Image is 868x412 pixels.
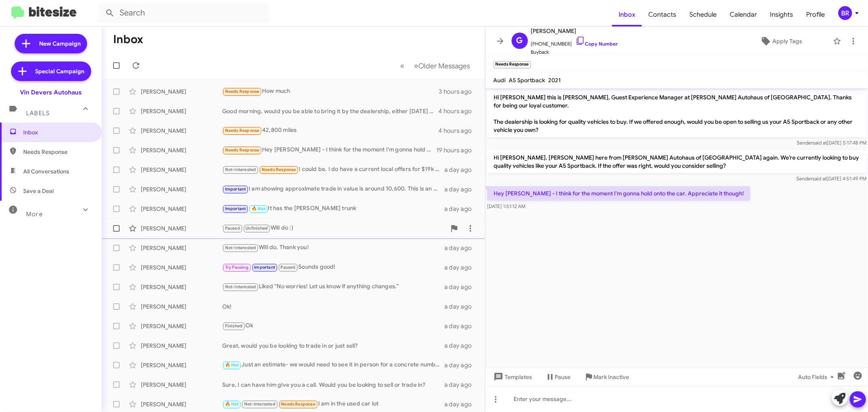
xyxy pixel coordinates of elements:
[254,265,275,270] span: Important
[444,185,479,193] div: a day ago
[396,57,475,74] nav: Page navigation example
[39,39,81,48] span: New Campaign
[141,107,222,115] div: [PERSON_NAME]
[798,370,837,384] span: Auto Fields
[141,322,222,330] div: [PERSON_NAME]
[23,148,92,156] span: Needs Response
[494,61,531,68] small: Needs Response
[642,3,683,26] a: Contacts
[444,166,479,174] div: a day ago
[539,370,577,384] button: Pause
[763,3,800,26] span: Insights
[113,33,143,46] h1: Inbox
[414,61,419,71] span: »
[396,57,410,74] button: Previous
[222,263,444,272] div: Sounds good!
[222,204,444,213] div: It has the [PERSON_NAME] trunk
[225,128,260,133] span: Needs Response
[141,127,222,135] div: [PERSON_NAME]
[436,146,479,154] div: 19 hours ago
[444,322,479,330] div: a day ago
[575,41,618,47] a: Copy Number
[222,126,438,135] div: 42,800 miles
[831,6,859,20] button: BR
[141,185,222,193] div: [PERSON_NAME]
[222,107,438,115] div: Good morning, would you be able to bring it by the dealership, either [DATE] or [DATE]?
[438,107,478,115] div: 4 hours ago
[222,87,439,96] div: How much
[444,302,479,311] div: a day ago
[225,265,249,270] span: Try Pausing
[26,110,50,117] span: Labels
[531,36,618,48] span: [PHONE_NUMBER]
[141,166,222,174] div: [PERSON_NAME]
[444,361,479,369] div: a day ago
[444,283,479,291] div: a day ago
[444,342,479,350] div: a day ago
[487,90,867,137] p: Hi [PERSON_NAME] this is [PERSON_NAME], Guest Experience Manager at [PERSON_NAME] Autohaus of [GE...
[485,370,539,384] button: Templates
[11,61,91,81] a: Special Campaign
[400,61,405,71] span: «
[531,48,618,56] span: Buyback
[838,6,852,20] div: BR
[800,3,831,26] span: Profile
[222,399,444,409] div: I am in the used car lot
[772,34,802,48] span: Apply Tags
[225,147,260,153] span: Needs Response
[444,205,479,213] div: a day ago
[23,187,54,195] span: Save a Deal
[225,323,243,329] span: Finished
[796,175,866,182] span: Sender [DATE] 4:51:49 PM
[577,370,636,384] button: Mark Inactive
[23,128,92,136] span: Inbox
[791,370,844,384] button: Auto Fields
[26,210,43,218] span: More
[280,265,295,270] span: Paused
[438,127,478,135] div: 4 hours ago
[225,362,239,368] span: 🔥 Hot
[444,400,479,408] div: a day ago
[487,203,525,209] span: [DATE] 1:51:12 AM
[141,302,222,311] div: [PERSON_NAME]
[812,175,826,182] span: said at
[516,34,523,47] span: G
[225,206,246,211] span: Important
[419,61,470,70] span: Older Messages
[245,226,268,231] span: Unfinished
[439,88,478,96] div: 3 hours ago
[222,224,446,233] div: Will do :)
[222,184,444,194] div: I am showing approximate trade in value is around 10,600. This is an estimate so it may differ up...
[251,206,265,211] span: 🔥 Hot
[141,244,222,252] div: [PERSON_NAME]
[683,3,723,26] a: Schedule
[225,245,256,250] span: Not-Interested
[222,243,444,252] div: Will do. Thank you!
[262,167,296,172] span: Needs Response
[141,263,222,272] div: [PERSON_NAME]
[549,77,561,84] span: 2021
[494,77,506,84] span: Audi
[15,34,87,53] a: New Campaign
[141,205,222,213] div: [PERSON_NAME]
[225,284,256,289] span: Not-Interested
[225,226,240,231] span: Paused
[222,145,436,155] div: Hey [PERSON_NAME] - I think for the moment I'm gonna hold onto the car. Appreciate it though!
[723,3,763,26] a: Calendar
[222,302,444,311] div: Ok!
[409,57,475,74] button: Next
[444,381,479,389] div: a day ago
[492,370,532,384] span: Templates
[612,3,642,26] a: Inbox
[141,88,222,96] div: [PERSON_NAME]
[141,381,222,389] div: [PERSON_NAME]
[23,167,69,175] span: All Conversations
[222,381,444,389] div: Sure, I can have him give you a call. Would you be looking to sell or trade in?
[225,401,239,407] span: 🔥 Hot
[732,34,829,48] button: Apply Tags
[20,88,82,96] div: Vin Devers Autohaus
[225,186,246,192] span: Important
[141,146,222,154] div: [PERSON_NAME]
